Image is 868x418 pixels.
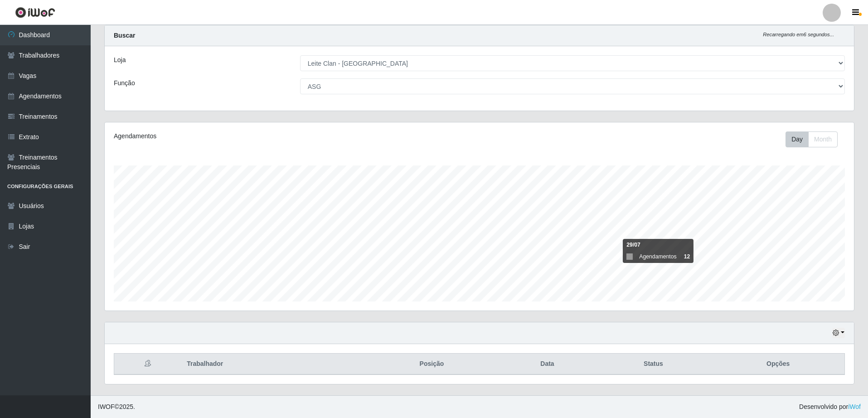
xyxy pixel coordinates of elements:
[786,131,809,147] button: Day
[786,131,845,147] div: Toolbar with button groups
[114,131,411,141] div: Agendamentos
[595,354,712,375] th: Status
[786,131,838,147] div: First group
[799,402,861,412] span: Desenvolvido por
[364,354,499,375] th: Posição
[808,131,838,147] button: Month
[712,354,844,375] th: Opções
[114,78,135,88] label: Função
[181,354,364,375] th: Trabalhador
[15,7,55,18] img: CoreUI Logo
[98,402,135,412] span: © 2025 .
[848,403,861,410] a: iWof
[98,403,115,410] span: IWOF
[114,55,126,65] label: Loja
[114,32,135,39] strong: Buscar
[500,354,595,375] th: Data
[763,32,834,37] i: Recarregando em 6 segundos...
